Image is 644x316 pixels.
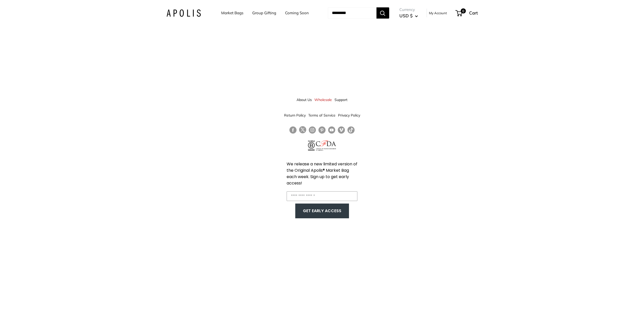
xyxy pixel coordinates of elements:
[300,206,344,216] button: GET EARLY ACCESS
[328,126,335,134] a: Follow us on YouTube
[289,126,297,134] a: Follow us on Facebook
[166,9,201,17] img: Apolis
[221,9,243,17] a: Market Bags
[287,191,357,201] input: Enter your email
[308,140,315,151] img: Certified B Corporation
[299,126,306,135] a: Follow us on Twitter
[469,10,478,16] span: Cart
[309,126,316,134] a: Follow us on Instagram
[338,111,360,120] a: Privacy Policy
[334,95,347,104] a: Support
[284,111,306,120] a: Return Policy
[456,9,478,17] a: 0 Cart
[314,95,332,104] a: Wholesale
[338,126,345,134] a: Follow us on Vimeo
[328,7,376,19] input: Search...
[308,111,335,120] a: Terms of Service
[287,161,357,186] span: We release a new limited version of the Original Apolis® Market Bag each week. Sign up to get ear...
[316,140,336,151] img: Council of Fashion Designers of America Member
[429,10,447,16] a: My Account
[285,9,309,17] a: Coming Soon
[399,6,418,13] span: Currency
[318,126,326,134] a: Follow us on Pinterest
[347,126,355,134] a: Follow us on Tumblr
[252,9,276,17] a: Group Gifting
[376,7,389,19] button: Search
[399,12,418,20] button: USD $
[399,13,413,18] span: USD $
[297,95,312,104] a: About Us
[460,8,466,13] span: 0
